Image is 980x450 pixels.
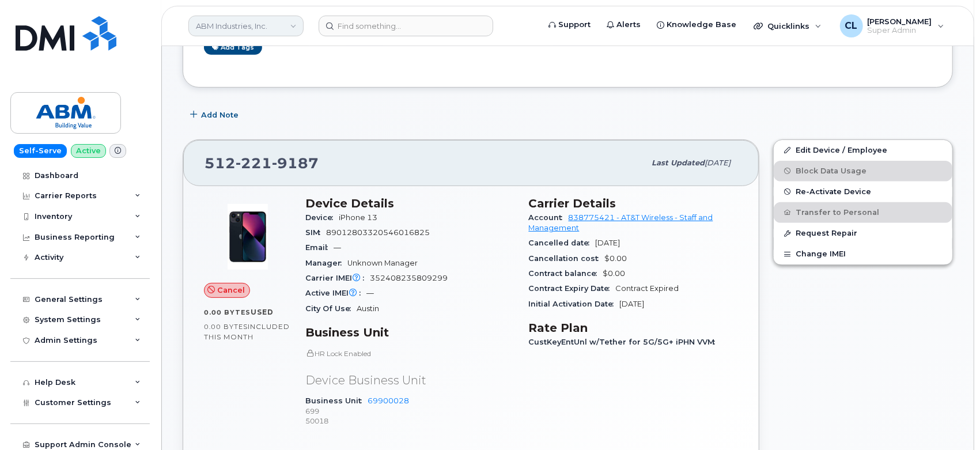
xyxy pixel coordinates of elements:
[204,308,251,316] span: 0.00 Bytes
[832,14,952,37] div: Carl Larrison
[204,40,262,54] a: Add tags
[605,254,627,263] span: $0.00
[305,243,334,252] span: Email
[305,259,347,267] span: Manager
[305,326,515,339] h3: Business Unit
[705,158,731,167] span: [DATE]
[616,19,641,31] span: Alerts
[357,304,379,313] span: Austin
[529,269,603,278] span: Contract balance
[305,289,366,297] span: Active IMEI
[305,196,515,210] h3: Device Details
[305,274,370,282] span: Carrier IMEI
[667,19,736,31] span: Knowledge Base
[796,187,871,196] span: Re-Activate Device
[188,16,304,36] a: ABM Industries, Inc.
[767,21,809,31] span: Quicklinks
[620,300,645,308] span: [DATE]
[616,284,679,293] span: Contract Expired
[529,300,620,308] span: Initial Activation Date
[305,416,515,426] p: 50018
[339,213,377,222] span: iPhone 13
[236,154,272,172] span: 221
[774,140,952,161] a: Edit Device / Employee
[774,181,952,202] button: Re-Activate Device
[868,26,932,35] span: Super Admin
[540,13,599,36] a: Support
[599,13,649,36] a: Alerts
[183,105,248,126] button: Add Note
[201,109,239,120] span: Add Note
[845,19,858,33] span: CL
[305,396,368,405] span: Business Unit
[305,228,326,237] span: SIM
[204,323,248,331] span: 0.00 Bytes
[326,228,430,237] span: 89012803320546016825
[868,17,932,26] span: [PERSON_NAME]
[529,284,616,293] span: Contract Expiry Date
[272,154,319,172] span: 9187
[213,202,282,271] img: image20231002-3703462-1ig824h.jpeg
[529,196,739,210] h3: Carrier Details
[305,213,339,222] span: Device
[319,16,493,36] input: Find something...
[204,322,290,341] span: included this month
[649,13,744,36] a: Knowledge Base
[746,14,830,37] div: Quicklinks
[603,269,626,278] span: $0.00
[774,161,952,181] button: Block Data Usage
[334,243,341,252] span: —
[529,213,713,232] a: 838775421 - AT&T Wireless - Staff and Management
[529,338,721,346] span: CustKeyEntUnl w/Tether for 5G/5G+ iPHN VVM
[529,213,569,222] span: Account
[217,285,245,296] span: Cancel
[305,304,357,313] span: City Of Use
[529,254,605,263] span: Cancellation cost
[205,154,319,172] span: 512
[368,396,409,405] a: 69900028
[370,274,448,282] span: 352408235809299
[347,259,418,267] span: Unknown Manager
[529,321,739,335] h3: Rate Plan
[366,289,374,297] span: —
[251,308,274,316] span: used
[774,244,952,264] button: Change IMEI
[652,158,705,167] span: Last updated
[529,239,596,247] span: Cancelled date
[305,406,515,416] p: 699
[596,239,620,247] span: [DATE]
[305,372,515,389] p: Device Business Unit
[558,19,591,31] span: Support
[774,202,952,223] button: Transfer to Personal
[774,223,952,244] button: Request Repair
[305,349,515,358] p: HR Lock Enabled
